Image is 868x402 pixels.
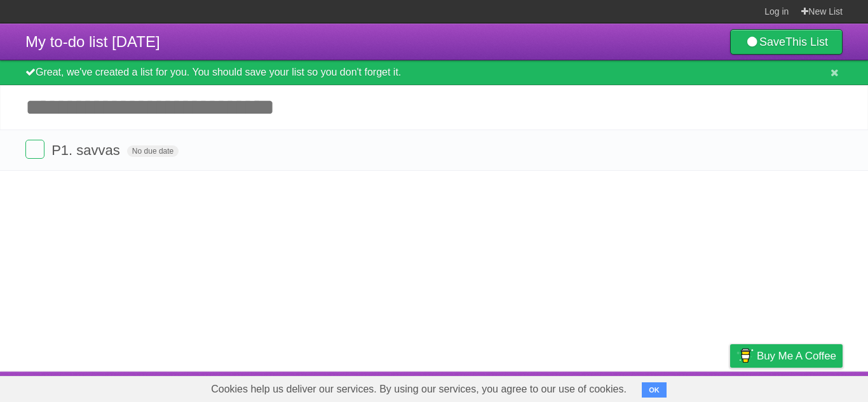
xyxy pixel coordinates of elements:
span: Cookies help us deliver our services. By using our services, you agree to our use of cookies. [198,377,639,402]
b: This List [785,36,828,48]
a: About [561,375,588,399]
a: Buy me a coffee [730,344,843,368]
span: My to-do list [DATE] [25,33,160,50]
span: No due date [127,145,179,157]
a: Privacy [714,375,747,399]
span: P1. savvas [51,142,123,158]
a: Developers [603,375,654,399]
span: Buy me a coffee [757,345,836,367]
img: Buy me a coffee [736,345,754,366]
a: Suggest a feature [763,375,843,399]
a: Terms [670,375,698,399]
button: OK [642,382,667,398]
label: Done [25,140,44,159]
a: SaveThis List [730,29,843,55]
